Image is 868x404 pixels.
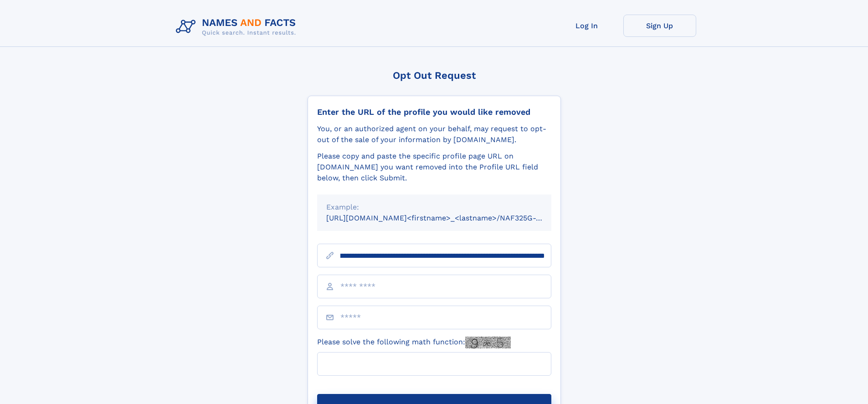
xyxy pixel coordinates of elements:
[172,15,303,39] img: Logo Names and Facts
[550,15,623,37] a: Log In
[623,15,696,37] a: Sign Up
[308,70,561,81] div: Opt Out Request
[317,151,551,184] div: Please copy and paste the specific profile page URL on [DOMAIN_NAME] you want removed into the Pr...
[317,337,511,348] label: Please solve the following math function:
[326,202,542,213] div: Example:
[317,107,551,117] div: Enter the URL of the profile you would like removed
[317,123,551,145] div: You, or an authorized agent on your behalf, may request to opt-out of the sale of your informatio...
[326,214,569,222] small: [URL][DOMAIN_NAME]<firstname>_<lastname>/NAF325G-xxxxxxxx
